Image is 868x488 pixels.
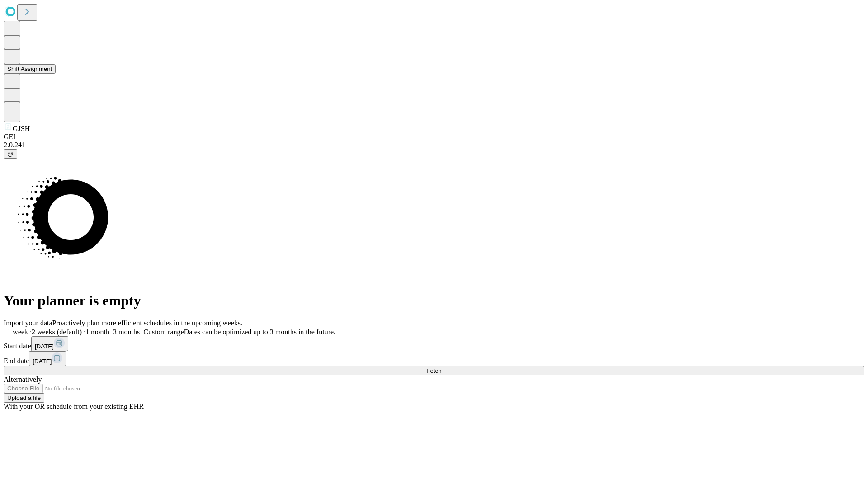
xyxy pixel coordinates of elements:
[426,367,441,374] span: Fetch
[4,351,864,366] div: End date
[31,336,68,351] button: [DATE]
[4,375,42,383] span: Alternatively
[35,343,54,350] span: [DATE]
[4,393,44,403] button: Upload a file
[52,319,242,327] span: Proactively plan more efficient schedules in the upcoming weeks.
[4,141,864,149] div: 2.0.241
[4,336,864,351] div: Start date
[4,149,17,159] button: @
[4,133,864,141] div: GEI
[85,328,109,336] span: 1 month
[4,64,56,74] button: Shift Assignment
[4,292,864,309] h1: Your planner is empty
[4,366,864,375] button: Fetch
[29,351,66,366] button: [DATE]
[7,150,14,157] span: @
[33,358,52,365] span: [DATE]
[184,328,335,336] span: Dates can be optimized up to 3 months in the future.
[143,328,184,336] span: Custom range
[13,125,30,132] span: GJSH
[7,328,28,336] span: 1 week
[4,319,52,327] span: Import your data
[113,328,140,336] span: 3 months
[4,403,144,410] span: With your OR schedule from your existing EHR
[32,328,82,336] span: 2 weeks (default)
